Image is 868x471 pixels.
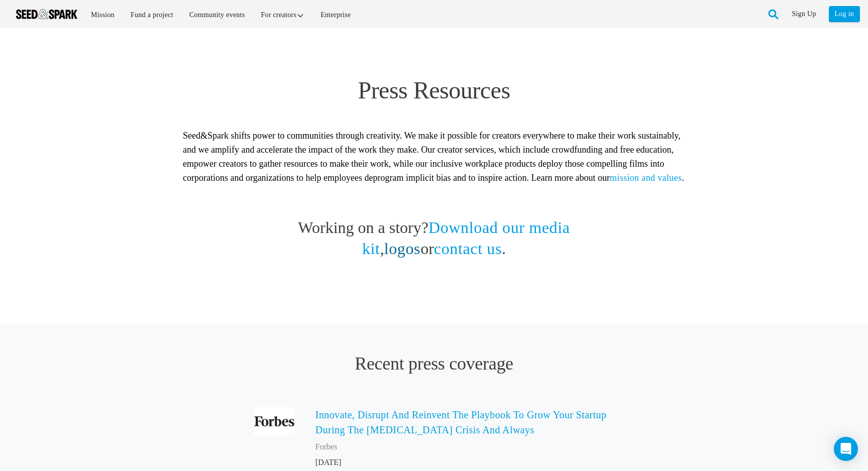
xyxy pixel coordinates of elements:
a: Download our media kit [362,218,570,258]
a: mission and values [610,173,682,183]
a: Sign Up [792,6,816,22]
a: Fund a project [124,4,180,26]
img: Innovate, Disrupt And Reinvent The Playbook To Grow Your Startup During The Coronavirus Crisis An... [254,407,294,435]
h5: Seed&Spark shifts power to communities through creativity. We make it possible for creators every... [183,129,685,185]
div: Open Intercom Messenger [834,437,858,461]
p: [DATE] [315,456,614,468]
img: Seed amp; Spark [16,9,77,19]
a: Community events [182,4,252,26]
a: Log in [829,6,860,22]
a: contact us [434,240,502,258]
a: logos [384,240,421,258]
a: Innovate, Disrupt And Reinvent The Playbook To Grow Your Startup During The [MEDICAL_DATA] Crisis... [315,409,607,435]
a: Mission [84,4,122,26]
h3: Working on a story? , or . [231,185,637,259]
p: Forbes [315,441,614,453]
h2: Recent press coverage [161,351,707,376]
a: For creators [254,4,312,26]
h1: Press Resources [183,76,685,104]
a: Enterprise [313,4,358,26]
